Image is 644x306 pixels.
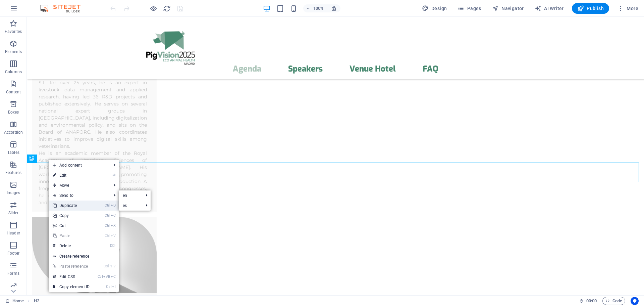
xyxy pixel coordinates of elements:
i: Ctrl [106,285,111,289]
i: ⇧ [110,264,113,268]
button: Publish [572,3,609,14]
button: Design [419,3,450,14]
button: reload [163,4,171,12]
span: More [617,5,638,12]
span: Click to select. Double-click to edit [34,297,39,305]
i: ⏎ [112,173,115,177]
a: ⏎Edit [49,170,94,180]
p: Footer [7,251,19,256]
button: Code [602,297,625,305]
button: Pages [455,3,484,14]
span: 00 00 [586,297,597,305]
span: Publish [577,5,604,12]
p: Slider [8,210,19,216]
div: Design (Ctrl+Alt+Y) [419,3,450,14]
img: Editor Logo [39,4,89,12]
h6: 100% [313,4,324,12]
a: CtrlICopy element ID [49,282,94,292]
span: Navigator [492,5,524,12]
i: X [111,223,115,228]
p: Columns [5,69,22,75]
i: Ctrl [105,213,110,218]
i: V [111,233,115,238]
a: CtrlCCopy [49,211,94,221]
i: ⌦ [110,244,115,248]
i: Reload page [163,5,171,12]
span: Pages [458,5,481,12]
i: I [112,285,115,289]
button: More [614,3,641,14]
span: Add content [49,160,109,170]
p: Features [5,170,21,175]
h6: Session time [579,297,597,305]
i: D [111,203,115,208]
a: es [119,201,141,211]
span: AI Writer [535,5,564,12]
a: CtrlVPaste [49,231,94,241]
i: Ctrl [105,233,110,238]
i: Ctrl [105,203,110,208]
a: CtrlAltCEdit CSS [49,272,94,282]
p: Content [6,89,21,95]
a: en [119,190,141,201]
p: Accordion [4,130,23,135]
span: Design [422,5,447,12]
i: Ctrl [105,223,110,228]
a: Ctrl⇧VPaste reference [49,261,94,271]
i: V [113,264,115,268]
i: Ctrl [104,264,109,268]
p: Elements [5,49,22,54]
p: Images [7,190,20,195]
i: C [111,274,115,279]
i: On resize automatically adjust zoom level to fit chosen device. [331,5,337,11]
button: 100% [303,4,327,12]
button: Navigator [489,3,527,14]
p: Boxes [8,110,19,115]
i: C [111,213,115,218]
p: Tables [7,150,19,155]
span: Code [605,297,622,305]
p: Forms [7,271,19,276]
a: Click to cancel selection. Double-click to open Pages [5,297,24,305]
button: AI Writer [532,3,567,14]
a: Send to [49,190,109,201]
a: CtrlXCut [49,221,94,231]
p: Favorites [5,29,22,34]
a: ⌦Delete [49,241,94,251]
i: Alt [103,274,110,279]
span: : [591,298,592,303]
a: CtrlDDuplicate [49,201,94,211]
p: Header [7,230,20,236]
a: Create reference [49,251,119,261]
span: Move [49,180,109,190]
i: Ctrl [98,274,103,279]
button: Usercentrics [631,297,639,305]
nav: breadcrumb [34,297,39,305]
